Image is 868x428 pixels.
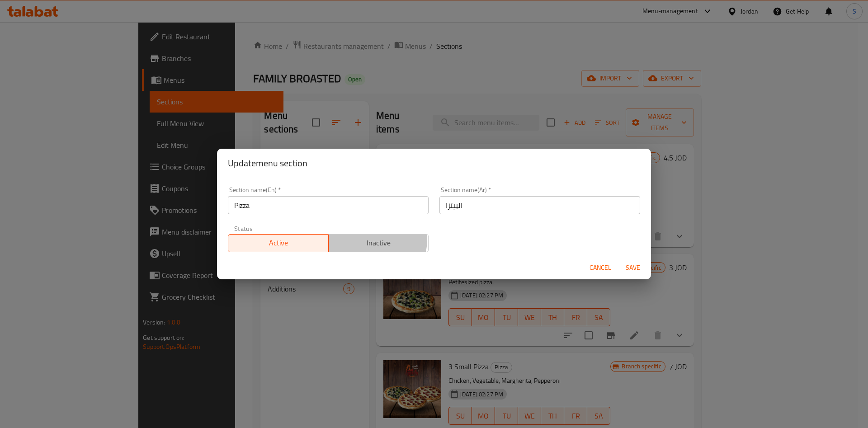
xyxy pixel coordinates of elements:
[228,234,329,252] button: Active
[622,262,644,273] span: Save
[586,259,615,276] button: Cancel
[439,196,640,214] input: Please enter section name(ar)
[228,196,429,214] input: Please enter section name(en)
[590,262,611,273] span: Cancel
[328,234,429,252] button: Inactive
[228,156,640,170] h2: Update menu section
[618,259,647,276] button: Save
[232,236,325,249] span: Active
[332,236,425,249] span: Inactive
